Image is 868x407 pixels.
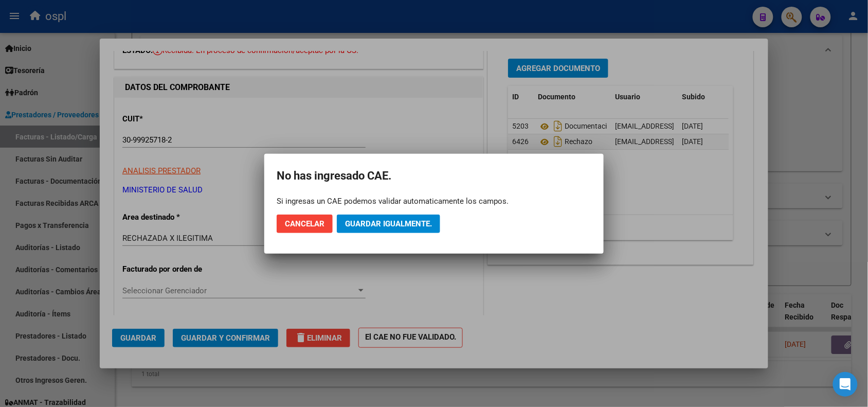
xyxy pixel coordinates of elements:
button: Cancelar [277,215,333,233]
span: Cancelar [285,219,324,228]
span: Guardar igualmente. [345,219,432,228]
div: Si ingresas un CAE podemos validar automaticamente los campos. [277,196,591,206]
h2: No has ingresado CAE. [277,166,591,186]
button: Guardar igualmente. [337,215,440,233]
div: Open Intercom Messenger [833,372,858,397]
